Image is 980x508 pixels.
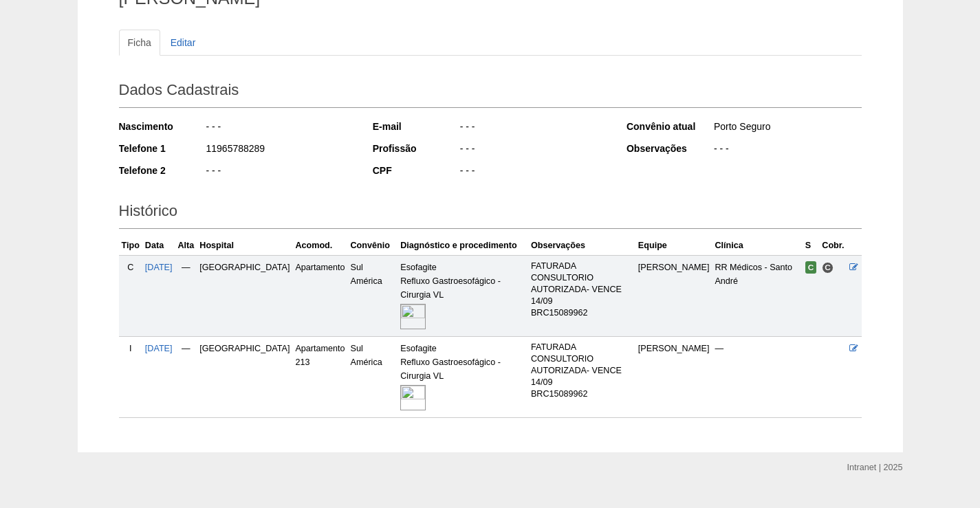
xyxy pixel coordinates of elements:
[119,164,205,177] div: Telefone 2
[197,336,292,417] td: [GEOGRAPHIC_DATA]
[348,336,398,417] td: Sul América
[119,142,205,155] div: Telefone 1
[373,164,459,177] div: CPF
[292,236,347,256] th: Acomod.
[847,461,903,474] div: Intranet | 2025
[119,76,862,108] h2: Dados Cadastrais
[348,255,398,336] td: Sul América
[119,197,862,229] h2: Histórico
[162,30,205,56] a: Editar
[712,120,862,137] div: Porto Seguro
[459,142,608,159] div: - - -
[142,236,175,256] th: Data
[805,261,817,274] span: Confirmada
[822,262,834,274] span: Consultório
[531,261,633,319] p: FATURADA CONSULTORIO AUTORIZADA- VENCE 14/09 BRC15089962
[398,236,528,256] th: Diagnóstico e procedimento
[398,255,528,336] td: Esofagite Refluxo Gastroesofágico - Cirurgia VL
[803,236,820,256] th: S
[119,30,160,56] a: Ficha
[712,142,862,159] div: - - -
[122,342,140,355] div: I
[635,236,712,256] th: Equipe
[175,336,197,417] td: —
[119,236,142,256] th: Tipo
[205,142,354,159] div: 11965788289
[122,261,140,274] div: C
[292,255,347,336] td: Apartamento
[712,336,802,417] td: —
[175,236,197,256] th: Alta
[712,255,802,336] td: RR Médicos - Santo André
[197,236,292,256] th: Hospital
[119,120,205,133] div: Nascimento
[145,344,173,353] a: [DATE]
[348,236,398,256] th: Convênio
[627,120,712,133] div: Convênio atual
[292,336,347,417] td: Apartamento 213
[175,255,197,336] td: —
[635,255,712,336] td: [PERSON_NAME]
[373,142,459,155] div: Profissão
[197,255,292,336] td: [GEOGRAPHIC_DATA]
[205,120,354,137] div: - - -
[398,336,528,417] td: Esofagite Refluxo Gastroesofágico - Cirurgia VL
[145,263,173,272] a: [DATE]
[627,142,712,155] div: Observações
[459,120,608,137] div: - - -
[635,336,712,417] td: [PERSON_NAME]
[819,236,847,256] th: Cobr.
[205,164,354,181] div: - - -
[712,236,802,256] th: Clínica
[531,342,633,400] p: FATURADA CONSULTORIO AUTORIZADA- VENCE 14/09 BRC15089962
[373,120,459,133] div: E-mail
[528,236,635,256] th: Observações
[459,164,608,181] div: - - -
